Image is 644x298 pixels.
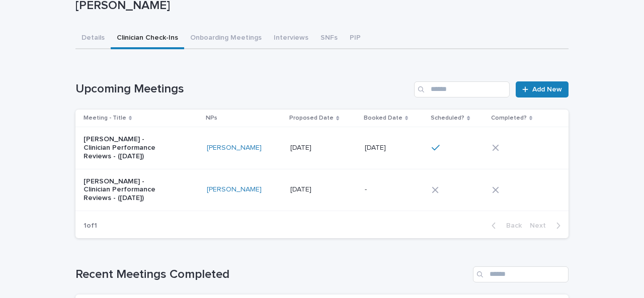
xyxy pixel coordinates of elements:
[207,185,262,194] a: [PERSON_NAME]
[414,81,510,97] input: Search
[84,113,126,124] p: Meeting - Title
[516,81,569,97] a: Add New
[526,221,569,230] button: Next
[75,82,410,96] h1: Upcoming Meetings
[314,28,344,49] button: SNFs
[532,86,562,93] span: Add New
[75,267,469,282] h1: Recent Meetings Completed
[84,177,168,203] p: [PERSON_NAME] - Clinician Performance Reviews - ([DATE])
[75,28,111,49] button: Details
[431,113,464,124] p: Scheduled?
[344,28,367,49] button: PIP
[473,266,569,282] input: Search
[111,28,184,49] button: Clinician Check-Ins
[290,142,313,152] p: [DATE]
[206,113,217,124] p: NPs
[491,113,527,124] p: Completed?
[84,135,168,160] p: [PERSON_NAME] - Clinician Performance Reviews - ([DATE])
[289,113,334,124] p: Proposed Date
[75,214,105,238] p: 1 of 1
[268,28,314,49] button: Interviews
[484,221,526,230] button: Back
[207,144,262,152] a: [PERSON_NAME]
[364,113,403,124] p: Booked Date
[184,28,268,49] button: Onboarding Meetings
[365,142,388,152] p: [DATE]
[365,183,369,194] p: -
[500,222,522,229] span: Back
[75,127,569,169] tr: [PERSON_NAME] - Clinician Performance Reviews - ([DATE])[PERSON_NAME] [DATE][DATE] [DATE][DATE]
[530,222,552,229] span: Next
[75,169,569,211] tr: [PERSON_NAME] - Clinician Performance Reviews - ([DATE])[PERSON_NAME] [DATE][DATE] --
[290,183,313,194] p: [DATE]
